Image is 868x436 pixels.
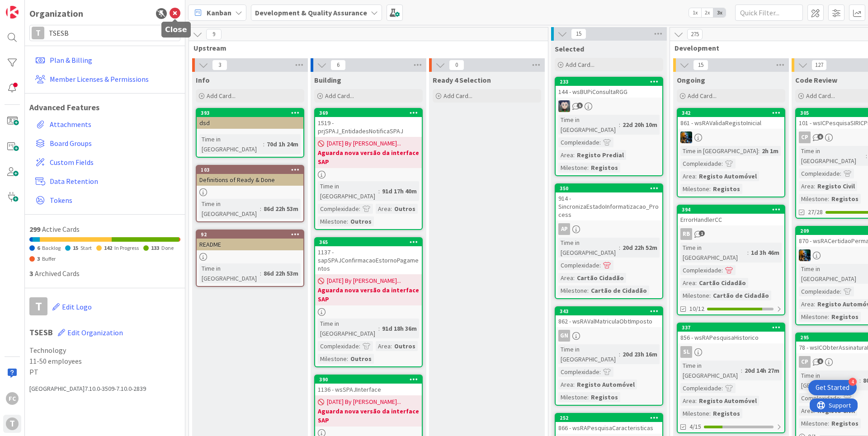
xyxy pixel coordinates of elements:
div: Cartão de Cidadão [711,291,771,300]
div: Complexidade [558,260,599,270]
img: JC [799,249,811,261]
a: Board Groups [32,135,180,151]
span: : [814,299,815,309]
div: Complexidade [799,169,840,178]
span: : [840,169,841,178]
div: 342 [678,109,784,117]
div: 233 [556,78,662,86]
div: Time in [GEOGRAPHIC_DATA] [199,263,260,283]
div: Area [376,204,391,214]
div: Cartão Cidadão [697,278,748,288]
div: Outros [348,216,374,226]
span: : [709,184,711,194]
span: : [722,159,723,169]
div: 1137 - sapSPAJConfirmacaoEstornoPagamentos [315,246,422,274]
div: 394 [682,206,784,213]
div: Cartão de Cidadão [589,286,649,295]
span: [DATE] By [PERSON_NAME]... [327,276,401,286]
span: : [378,186,380,196]
div: Time in [GEOGRAPHIC_DATA] [558,344,619,364]
span: : [619,120,620,130]
div: Registos [589,163,620,173]
div: Time in [GEOGRAPHIC_DATA] [558,115,619,135]
div: 369 [319,110,422,116]
div: 233144 - wsBUPiConsultaRGG [556,78,662,98]
span: : [709,408,711,418]
span: Add Card... [688,92,717,100]
div: 343 [556,307,662,315]
span: 27/28 [808,207,823,217]
h1: Advanced Features [29,103,180,113]
div: Complexidade [799,393,840,403]
div: Milestone [799,312,828,322]
div: Time in [GEOGRAPHIC_DATA] [558,238,619,258]
a: Member Licenses & Permissions [32,71,180,87]
span: Upstream [193,43,537,52]
div: Time in [GEOGRAPHIC_DATA] [199,134,263,154]
span: : [840,286,841,296]
span: : [695,278,697,288]
div: 861 - wsRAValidaRegistoInicial [678,117,784,129]
div: Registo Automóvel [697,171,759,181]
a: 92READMETime in [GEOGRAPHIC_DATA]:86d 22h 53m [196,230,304,287]
a: Tokens [32,192,180,208]
a: Attachments [32,116,180,132]
div: Registos [829,312,861,322]
div: Milestone [680,408,709,418]
span: : [619,349,620,359]
input: Quick Filter... [735,5,803,21]
div: Time in [GEOGRAPHIC_DATA] [680,146,758,156]
span: 1 [699,230,705,236]
div: Area [799,299,814,309]
div: 866 - wsRAPesquisaCaracteristicas [556,422,662,434]
span: : [573,150,575,160]
span: : [391,341,392,351]
span: Data Retention [50,176,177,187]
div: Complexidade [680,383,722,393]
span: : [722,265,723,275]
span: : [840,393,841,403]
div: Milestone [558,392,587,402]
div: RB [680,228,692,240]
button: Edit Organization [57,323,123,342]
div: 394 [678,206,784,214]
div: Registos [829,194,861,204]
a: 103Definitions of Ready & DoneTime in [GEOGRAPHIC_DATA]:86d 22h 53m [196,165,304,222]
span: 133 [151,244,159,251]
span: Add Card... [443,92,472,100]
b: Aguarda nova versão da interface SAP [318,407,419,425]
span: : [263,139,264,149]
div: 86d 22h 53m [261,204,301,214]
span: : [866,151,867,161]
div: 144 - wsBUPiConsultaRGG [556,86,662,98]
div: Time in [GEOGRAPHIC_DATA] [318,181,378,201]
div: 862 - wsRAValMatriculaObtImposto [556,315,662,327]
div: 856 - wsRAPesquisaHistorico [678,332,784,343]
div: Organization [29,7,83,20]
div: GN [556,330,662,342]
div: Registo Automóvel [575,380,637,389]
div: Area [799,181,814,191]
div: Cartão Cidadão [575,273,626,283]
div: 350 [556,184,662,192]
span: [DATE] By [PERSON_NAME]... [327,139,401,148]
a: 393dsdTime in [GEOGRAPHIC_DATA]:70d 1h 24m [196,108,304,158]
span: Edit Organization [67,328,123,337]
div: Outros [348,354,374,364]
span: : [599,260,601,270]
span: : [573,380,575,389]
div: Complexidade [680,159,722,169]
button: Edit Logo [52,297,92,316]
b: Aguarda nova versão da interface SAP [318,148,419,166]
span: TSESB [49,27,160,39]
img: JC [680,131,692,143]
div: RB [678,228,784,240]
span: 6 [330,60,346,70]
span: Support [19,1,41,12]
span: : [347,354,348,364]
span: : [722,383,723,393]
div: 1d 3h 46m [749,248,782,258]
div: 343862 - wsRAValMatriculaObtImposto [556,307,662,327]
span: : [814,181,815,191]
div: Area [558,380,573,389]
